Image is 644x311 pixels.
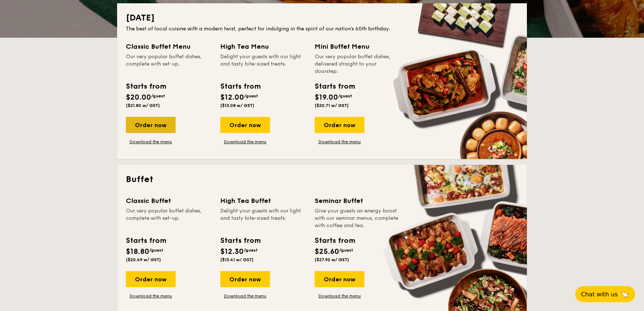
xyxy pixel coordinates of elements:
div: Starts from [126,235,166,246]
a: Download the menu [315,293,364,299]
span: Chat with us [581,291,618,298]
span: ($13.08 w/ GST) [220,103,254,108]
span: /guest [151,93,165,99]
span: /guest [339,248,353,253]
button: Chat with us🦙 [575,286,635,302]
div: Classic Buffet [126,196,211,206]
span: $20.00 [126,93,151,102]
div: Order now [126,117,176,133]
span: $19.00 [315,93,338,102]
a: Download the menu [126,293,176,299]
div: Order now [220,271,270,287]
div: Order now [126,271,176,287]
div: Give your guests an energy boost with our seminar menus, complete with coffee and tea. [315,207,400,229]
span: ($27.90 w/ GST) [315,257,349,262]
div: Delight your guests with our light and tasty bite-sized treats. [220,207,306,229]
div: Starts from [315,235,355,246]
span: /guest [244,248,258,253]
div: Our very popular buffet dishes, delivered straight to your doorstep. [315,53,400,75]
span: ($13.41 w/ GST) [220,257,254,262]
span: $12.30 [220,247,244,256]
span: /guest [149,248,163,253]
div: High Tea Buffet [220,196,306,206]
span: $25.60 [315,247,339,256]
span: ($20.71 w/ GST) [315,103,349,108]
div: Starts from [220,235,260,246]
span: /guest [244,93,258,99]
div: Starts from [220,81,260,92]
div: Order now [315,271,364,287]
div: Mini Buffet Menu [315,41,400,52]
a: Download the menu [220,293,270,299]
div: Delight your guests with our light and tasty bite-sized treats. [220,53,306,75]
a: Download the menu [220,139,270,145]
a: Download the menu [315,139,364,145]
div: Order now [220,117,270,133]
div: Seminar Buffet [315,196,400,206]
span: ($21.80 w/ GST) [126,103,160,108]
span: $12.00 [220,93,244,102]
span: $18.80 [126,247,149,256]
span: 🦙 [621,290,629,299]
span: ($20.49 w/ GST) [126,257,161,262]
span: /guest [338,93,352,99]
a: Download the menu [126,139,176,145]
div: High Tea Menu [220,41,306,52]
div: Classic Buffet Menu [126,41,211,52]
div: Order now [315,117,364,133]
h2: Buffet [126,174,518,185]
div: Starts from [126,81,166,92]
div: Our very popular buffet dishes, complete with set-up. [126,207,211,229]
div: The best of local cuisine with a modern twist, perfect for indulging in the spirit of our nation’... [126,25,518,33]
div: Starts from [315,81,355,92]
div: Our very popular buffet dishes, complete with set-up. [126,53,211,75]
h2: [DATE] [126,12,518,24]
